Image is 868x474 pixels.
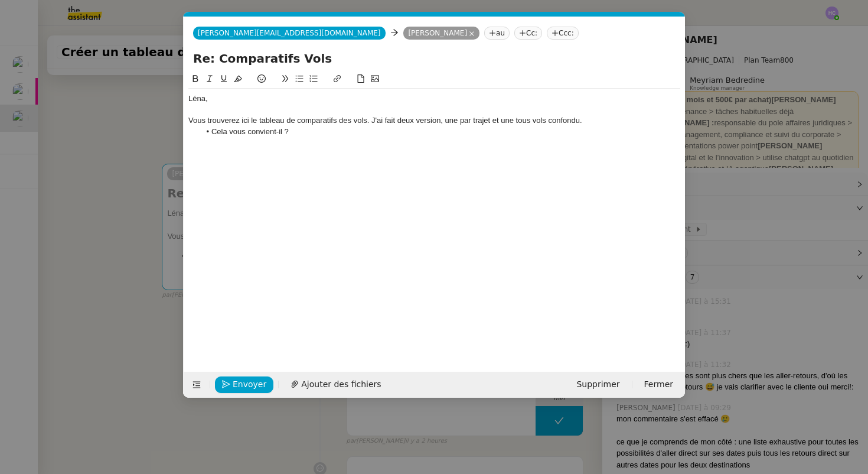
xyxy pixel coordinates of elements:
[198,29,381,37] span: [PERSON_NAME][EMAIL_ADDRESS][DOMAIN_NAME]
[547,27,579,40] nz-tag: Ccc:
[644,378,673,391] span: Fermer
[215,376,273,393] button: Envoyer
[301,378,381,391] span: Ajouter des fichiers
[233,378,266,391] span: Envoyer
[484,27,510,40] nz-tag: au
[188,115,680,126] div: Vous trouverez ici le tableau de comparatifs des vols. J'ai fait deux version, une par trajet et ...
[576,378,619,391] span: Supprimer
[188,93,680,104] div: Léna,
[569,376,626,393] button: Supprimer
[283,376,388,393] button: Ajouter des fichiers
[403,27,479,40] nz-tag: [PERSON_NAME]
[514,27,542,40] nz-tag: Cc:
[193,50,676,67] input: Subject
[637,376,680,393] button: Fermer
[200,126,681,137] li: Cela vous convient-il ?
